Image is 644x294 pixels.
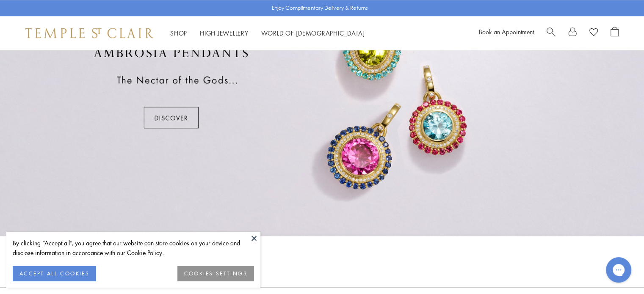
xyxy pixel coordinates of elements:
div: By clicking “Accept all”, you agree that our website can store cookies on your device and disclos... [13,238,254,258]
a: World of [DEMOGRAPHIC_DATA]World of [DEMOGRAPHIC_DATA] [261,29,365,37]
a: ShopShop [170,29,187,37]
a: Search [547,27,556,39]
button: ACCEPT ALL COOKIES [13,266,96,281]
a: Book an Appointment [479,27,534,36]
a: View Wishlist [589,27,598,39]
nav: Main navigation [170,28,365,38]
a: High JewelleryHigh Jewellery [200,29,249,37]
iframe: Gorgias live chat messenger [602,254,636,286]
p: Enjoy Complimentary Delivery & Returns [272,4,368,12]
img: Temple St. Clair [25,28,153,38]
button: COOKIES SETTINGS [177,266,254,281]
a: Open Shopping Bag [611,27,619,39]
